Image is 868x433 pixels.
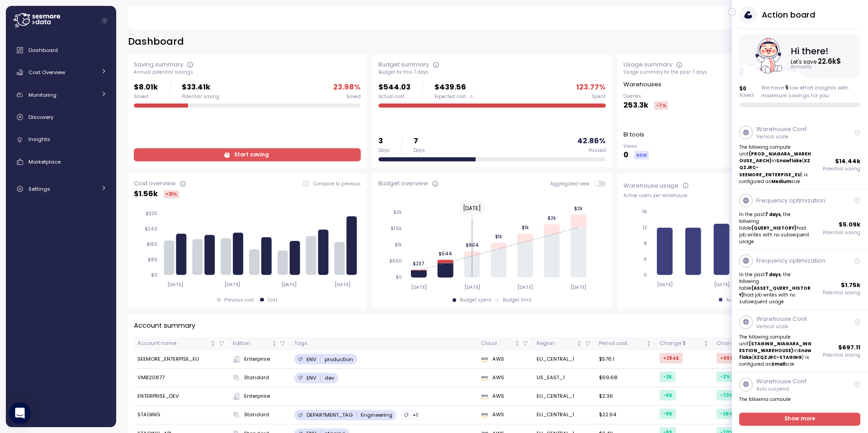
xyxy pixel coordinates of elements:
[717,390,737,400] div: -73 %
[740,413,861,426] a: Show more
[756,324,808,330] p: Vertical scale
[9,180,113,198] a: Settings
[134,406,229,424] td: STAGING
[134,60,183,69] div: Saving summary
[756,125,808,134] p: Warehouse Conf.
[792,56,842,66] text: Let's save
[785,413,816,425] span: Show more
[28,185,50,193] span: Settings
[646,340,652,347] div: Not sorted
[9,131,113,149] a: Insights
[325,374,334,381] p: dev
[146,211,157,216] tspan: $320
[623,181,679,190] div: Warehouse usage
[134,350,229,369] td: SEEMORE_ENTERPISE_EU
[740,85,754,92] p: $ 0
[756,315,808,324] p: Warehouse Conf.
[495,234,502,240] tspan: $1k
[346,94,361,100] div: Saved
[9,153,113,171] a: Marketplace
[643,256,647,262] tspan: 4
[656,337,712,350] th: Change $Not sorted
[434,94,466,100] span: Expected cost
[481,411,529,419] div: AWS
[732,120,868,189] a: Warehouse Conf.Vertical scaleThe following compute unit(PROD_NIAGARA_WAREHOUSE_ARCH)inSnowflake(X...
[717,339,760,348] div: Change %
[756,256,826,265] p: Frequency optimization
[182,81,219,94] p: $33.41k
[271,340,278,347] div: Not sorted
[634,151,649,160] div: NEW
[28,136,50,143] span: Insights
[740,348,811,360] strong: Snowflake
[28,91,57,99] span: Monitoring
[233,339,270,348] div: Edition
[577,135,606,147] p: 42.86 %
[792,64,813,70] text: Annually
[378,147,390,154] div: Days
[756,134,808,140] p: Vertical scale
[550,181,594,187] span: Aggregated view
[765,272,781,278] strong: 7 days
[413,261,425,267] tspan: $237
[244,411,269,419] span: Standard
[644,272,647,278] tspan: 0
[642,225,647,231] tspan: 12
[726,297,755,303] div: Active users
[819,56,842,66] tspan: 22.6k $
[595,337,656,350] th: Period costNot sorted
[533,369,595,387] td: US_EAST_1
[411,284,427,290] tspan: [DATE]
[740,158,811,177] strong: XZQZJRC-SEEMORE_ENTERPISE_EU
[623,80,661,89] p: Warehouses
[9,41,113,59] a: Dashboard
[571,284,586,290] tspan: [DATE]
[623,193,850,199] div: Active users per warehouse
[740,151,811,164] strong: (PROD_NIAGARA_WAREHOUSE_ARCH)
[464,284,480,290] tspan: [DATE]
[756,196,826,205] p: Frequency optimization
[533,350,595,369] td: EU_CENTRAL_1
[224,282,240,287] tspan: [DATE]
[537,339,575,348] div: Region
[9,108,113,126] a: Discovery
[396,274,402,280] tspan: $0
[137,339,208,348] div: Account name
[460,297,491,303] div: Budget spent
[599,339,644,348] div: Period cost
[752,225,797,231] strong: (QUERY_HISTORY)
[28,47,58,54] span: Dashboard
[823,166,861,172] p: Potential saving
[412,411,418,419] p: +1
[595,406,656,424] td: $22.64
[378,135,390,147] p: 3
[732,250,868,310] a: Frequency optimizationIn the past7 days, the following table(ASSET_QUERY_HISTORY)had job writes w...
[307,411,353,419] p: DEPARTMENT_TAG
[268,297,278,303] div: Cost
[481,339,512,348] div: Cloud
[703,340,709,347] div: Not sorted
[785,84,788,91] span: 5
[660,409,676,419] div: -8 $
[182,94,219,100] div: Potential saving
[644,240,647,246] tspan: 8
[466,242,479,248] tspan: $804
[414,135,425,147] p: 7
[481,355,529,363] div: AWS
[839,343,861,352] p: $ 697.11
[463,204,481,212] text: [DATE]
[714,282,730,287] tspan: [DATE]
[148,257,157,263] tspan: $80
[28,158,61,165] span: Marketplace
[740,144,812,185] p: The following compute unit in ( ) is configured as size
[754,354,802,360] strong: XZQZJRC-STAGING
[717,372,734,382] div: -2 %
[134,369,229,387] td: VMB20877
[772,361,786,367] strong: Small
[294,339,474,348] div: Tags
[547,215,556,221] tspan: $2k
[28,113,53,121] span: Discovery
[756,386,808,392] p: Auto suspend
[660,390,676,400] div: -6 $
[234,149,269,161] span: Start saving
